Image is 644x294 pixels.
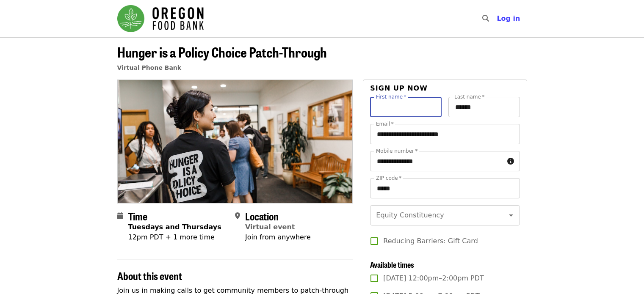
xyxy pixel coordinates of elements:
span: About this event [117,268,182,283]
label: Mobile number [376,148,417,154]
input: Email [370,124,520,144]
a: Virtual event [245,223,295,231]
input: Mobile number [370,151,503,171]
input: Search [494,8,501,29]
span: Log in [497,14,520,22]
label: Last name [454,94,484,99]
i: calendar icon [117,212,123,220]
span: Hunger is a Policy Choice Patch-Through [117,42,327,62]
span: Available times [370,259,414,270]
span: Sign up now [370,84,428,92]
input: ZIP code [370,178,520,198]
img: Oregon Food Bank - Home [117,5,204,32]
span: Time [128,209,147,223]
i: circle-info icon [507,157,514,165]
i: map-marker-alt icon [235,212,240,220]
strong: Tuesdays and Thursdays [128,223,221,231]
span: Reducing Barriers: Gift Card [383,236,478,246]
label: Email [376,121,394,126]
label: ZIP code [376,176,401,181]
i: search icon [482,14,489,22]
span: Location [245,209,279,223]
input: First name [370,97,442,117]
span: Join from anywhere [245,233,311,241]
div: 12pm PDT + 1 more time [128,232,221,242]
button: Open [505,209,517,221]
span: [DATE] 12:00pm–2:00pm PDT [383,273,484,283]
img: Hunger is a Policy Choice Patch-Through organized by Oregon Food Bank [118,80,353,203]
input: Last name [448,97,520,117]
button: Log in [490,10,527,27]
label: First name [376,94,406,99]
a: Virtual Phone Bank [117,64,182,71]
